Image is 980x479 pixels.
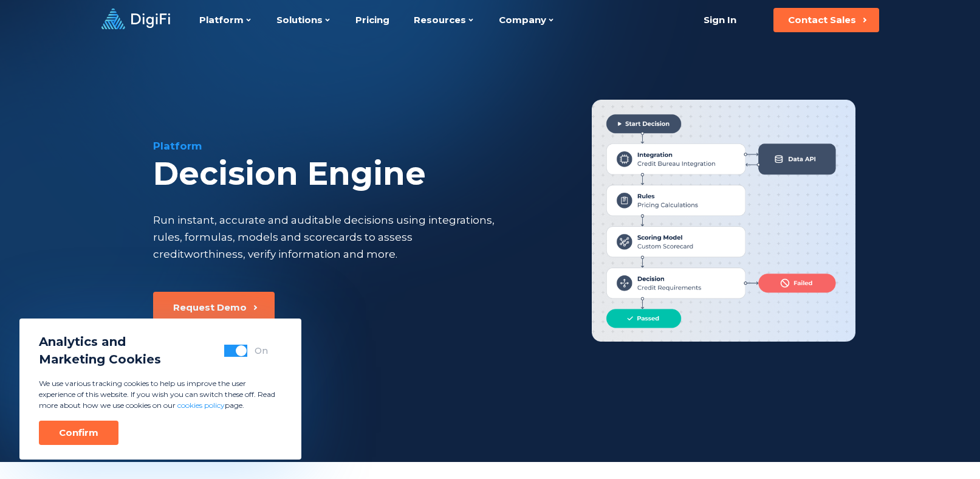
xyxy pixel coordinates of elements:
[153,212,498,263] div: Run instant, accurate and auditable decisions using integrations, rules, formulas, models and sco...
[39,351,161,368] span: Marketing Cookies
[39,333,161,351] span: Analytics and
[153,139,553,153] div: Platform
[177,401,225,410] a: cookies policy
[59,427,98,439] div: Confirm
[788,14,856,26] div: Contact Sales
[39,378,282,411] p: We use various tracking cookies to help us improve the user experience of this website. If you wi...
[689,8,752,32] a: Sign In
[173,302,247,314] div: Request Demo
[773,8,879,32] button: Contact Sales
[39,421,118,445] button: Confirm
[153,292,275,323] button: Request Demo
[255,345,268,357] div: On
[153,156,553,192] div: Decision Engine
